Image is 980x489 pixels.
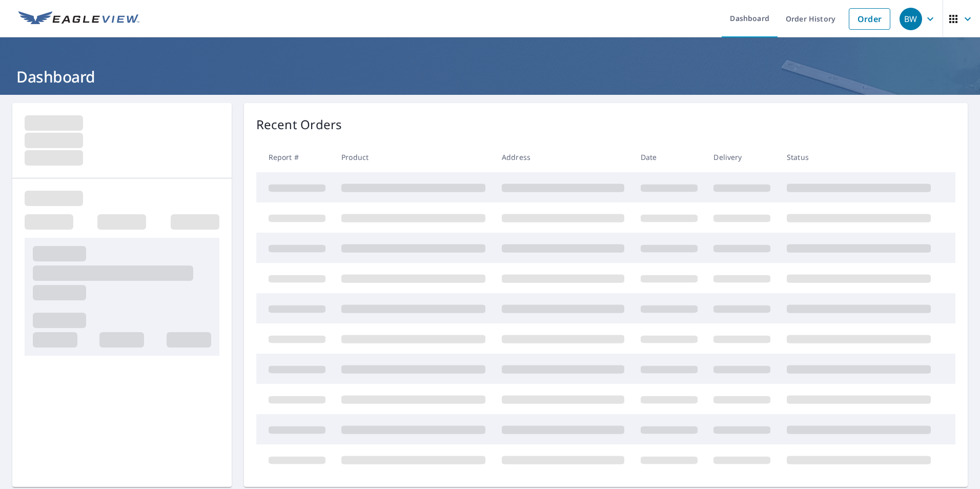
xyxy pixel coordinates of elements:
th: Delivery [705,142,779,172]
th: Status [779,142,939,172]
img: EV Logo [18,11,139,27]
div: BW [900,8,922,30]
th: Report # [256,142,334,172]
th: Address [494,142,632,172]
a: Order [849,8,890,30]
p: Recent Orders [256,115,342,134]
h1: Dashboard [12,66,968,87]
th: Product [333,142,494,172]
th: Date [632,142,706,172]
